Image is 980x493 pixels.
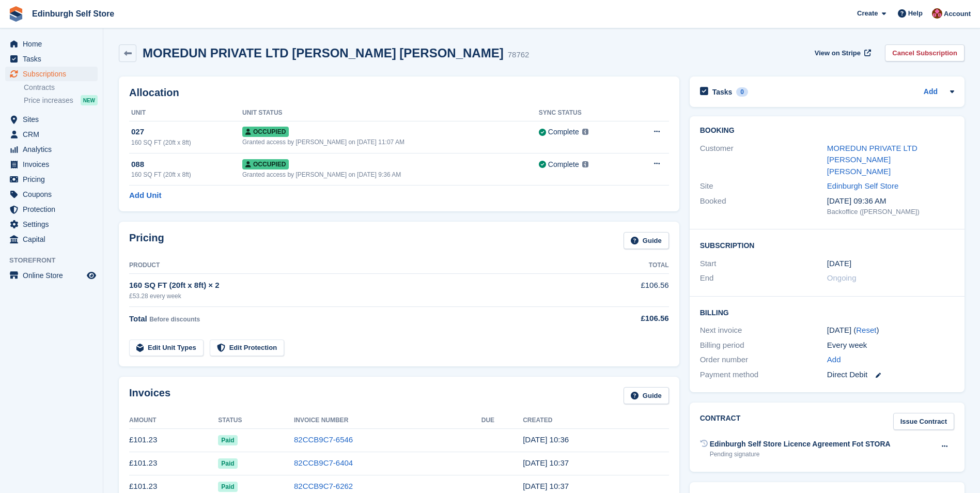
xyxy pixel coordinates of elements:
span: Occupied [242,127,289,137]
div: £53.28 every week [129,291,586,301]
div: [DATE] 09:36 AM [827,195,954,207]
a: 82CCB9C7-6546 [294,435,353,444]
a: Reset [856,326,876,334]
span: Help [908,8,923,19]
div: Next invoice [700,325,827,336]
a: View on Stripe [811,44,873,61]
th: Created [523,412,668,429]
a: menu [5,67,98,81]
a: Edit Protection [210,340,284,357]
th: Product [129,257,586,274]
div: Start [700,258,827,270]
div: NEW [81,95,98,105]
a: Cancel Subscription [885,44,965,61]
img: icon-info-grey-7440780725fd019a000dd9b08b2336e03edf1995a4989e88bcd33f0948082b44.svg [582,129,588,135]
div: Edinburgh Self Store Licence Agreement Fot STORA [710,439,891,450]
img: Lucy Michalec [932,8,942,19]
a: Add [924,86,938,98]
a: Guide [624,232,669,249]
a: Preview store [85,269,98,282]
div: Site [700,180,827,192]
div: Order number [700,354,827,366]
th: Sync Status [539,105,629,121]
div: Booked [700,195,827,217]
a: menu [5,232,98,246]
a: menu [5,142,98,157]
span: Create [857,8,878,19]
a: Add Unit [129,190,161,202]
a: menu [5,217,98,232]
div: 160 SQ FT (20ft x 8ft) × 2 [129,280,586,291]
div: End [700,272,827,284]
div: Billing period [700,340,827,351]
div: 088 [131,159,242,171]
time: 2025-09-30 09:36:39 UTC [523,435,569,444]
h2: MOREDUN PRIVATE LTD [PERSON_NAME] [PERSON_NAME] [143,46,504,60]
a: 82CCB9C7-6404 [294,458,353,467]
span: Tasks [23,52,85,66]
a: menu [5,52,98,66]
span: Home [23,37,85,51]
span: Coupons [23,187,85,202]
th: Invoice Number [294,412,481,429]
span: Paid [218,458,237,469]
a: menu [5,172,98,187]
a: 82CCB9C7-6262 [294,482,353,490]
span: Pricing [23,172,85,187]
span: Paid [218,435,237,445]
div: Direct Debit [827,369,954,381]
h2: Pricing [129,232,164,249]
h2: Allocation [129,87,669,99]
span: Subscriptions [23,67,85,81]
a: menu [5,37,98,51]
h2: Tasks [712,87,733,97]
a: Contracts [24,83,98,93]
th: Due [481,412,523,429]
span: Paid [218,482,237,492]
td: £101.23 [129,428,218,452]
span: Online Store [23,268,85,283]
td: £101.23 [129,452,218,475]
h2: Contract [700,413,741,430]
th: Total [586,257,669,274]
a: menu [5,187,98,202]
span: Settings [23,217,85,232]
div: Pending signature [710,450,891,459]
span: View on Stripe [815,48,861,58]
h2: Subscription [700,240,954,250]
div: £106.56 [586,313,669,325]
div: 0 [736,87,748,97]
span: Occupied [242,159,289,170]
span: Account [944,9,971,19]
time: 2025-09-16 09:37:24 UTC [523,482,569,490]
img: icon-info-grey-7440780725fd019a000dd9b08b2336e03edf1995a4989e88bcd33f0948082b44.svg [582,161,588,167]
a: menu [5,157,98,172]
a: Issue Contract [893,413,954,430]
div: 160 SQ FT (20ft x 8ft) [131,170,242,179]
div: 027 [131,126,242,138]
span: Invoices [23,157,85,172]
span: Analytics [23,142,85,157]
a: Guide [624,387,669,404]
th: Unit Status [242,105,539,121]
img: stora-icon-8386f47178a22dfd0bd8f6a31ec36ba5ce8667c1dd55bd0f319d3a0aa187defe.svg [8,6,24,22]
div: Complete [548,159,579,170]
a: menu [5,112,98,127]
a: menu [5,127,98,142]
a: Add [827,354,841,366]
a: Edit Unit Types [129,340,204,357]
a: Price increases NEW [24,95,98,106]
span: CRM [23,127,85,142]
h2: Booking [700,127,954,135]
div: Every week [827,340,954,351]
time: 2025-03-25 01:00:00 UTC [827,258,851,270]
a: Edinburgh Self Store [28,5,118,22]
span: Storefront [9,255,103,266]
span: Before discounts [149,316,200,323]
th: Amount [129,412,218,429]
span: Price increases [24,96,73,105]
span: Sites [23,112,85,127]
div: Complete [548,127,579,137]
td: £106.56 [586,274,669,306]
th: Status [218,412,294,429]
